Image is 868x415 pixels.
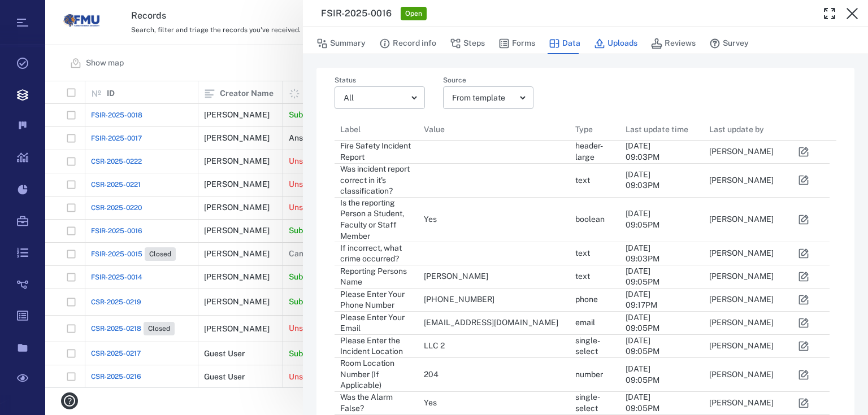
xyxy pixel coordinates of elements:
[651,33,696,54] button: Reviews
[424,271,488,282] div: [PERSON_NAME]
[575,175,590,186] div: text
[709,175,774,186] div: [PERSON_NAME]
[443,77,533,86] label: Source
[340,141,413,163] div: Fire Safety Incident Report
[316,33,366,54] button: Summary
[626,392,659,414] div: [DATE] 09:05PM
[575,392,614,414] div: single-select
[424,294,494,305] div: [PHONE_NUMBER]
[340,358,413,391] div: Room Location Number (If Applicable)
[424,340,445,352] div: LLC 2
[709,271,774,282] div: [PERSON_NAME]
[626,113,688,145] div: Last update time
[620,113,704,145] div: Last update time
[418,113,569,145] div: Value
[379,33,436,54] button: Record info
[709,397,774,409] div: [PERSON_NAME]
[575,294,598,305] div: phone
[709,248,774,259] div: [PERSON_NAME]
[340,164,413,197] div: Was incident report correct in it's classification?
[424,397,437,409] div: Yes
[841,2,863,25] button: Close
[709,146,774,158] div: [PERSON_NAME]
[340,312,413,334] div: Please Enter Your Email
[626,364,659,386] div: [DATE] 09:05PM
[340,113,361,145] div: Label
[340,392,413,414] div: Was the Alarm False?
[709,369,774,381] div: [PERSON_NAME]
[321,7,392,20] h3: FSIR-2025-0016
[626,312,659,334] div: [DATE] 09:05PM
[626,208,659,230] div: [DATE] 09:05PM
[340,266,413,288] div: Reporting Persons Name
[575,214,605,225] div: boolean
[424,214,437,225] div: Yes
[709,294,774,305] div: [PERSON_NAME]
[709,33,749,54] button: Survey
[452,91,515,104] div: From template
[575,113,593,145] div: Type
[335,77,425,86] label: Status
[575,141,614,163] div: header-large
[818,2,841,25] button: Toggle Fullscreen
[709,340,774,352] div: [PERSON_NAME]
[340,198,413,242] div: Is the reporting Person a Student, Faculty or Staff Member
[709,113,764,145] div: Last update by
[626,289,657,311] div: [DATE] 09:17PM
[25,8,49,18] span: Help
[594,33,637,54] button: Uploads
[498,33,535,54] button: Forms
[340,289,413,311] div: Please Enter Your Phone Number
[626,169,659,191] div: [DATE] 09:03PM
[575,335,614,357] div: single-select
[626,266,659,288] div: [DATE] 09:05PM
[626,141,659,163] div: [DATE] 09:03PM
[549,33,580,54] button: Data
[424,113,445,145] div: Value
[704,113,787,145] div: Last update by
[709,317,774,329] div: [PERSON_NAME]
[335,113,418,145] div: Label
[626,243,659,265] div: [DATE] 09:03PM
[575,271,590,282] div: text
[424,317,558,329] div: [EMAIL_ADDRESS][DOMAIN_NAME]
[424,369,439,381] div: 204
[340,243,413,265] div: If incorrect, what crime occurred?
[344,91,407,104] div: All
[575,317,595,329] div: email
[340,335,413,357] div: Please Enter the Incident Location
[709,214,774,225] div: [PERSON_NAME]
[570,113,620,145] div: Type
[450,33,485,54] button: Steps
[575,369,603,381] div: number
[626,335,659,357] div: [DATE] 09:05PM
[575,248,590,259] div: text
[403,9,424,19] span: Open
